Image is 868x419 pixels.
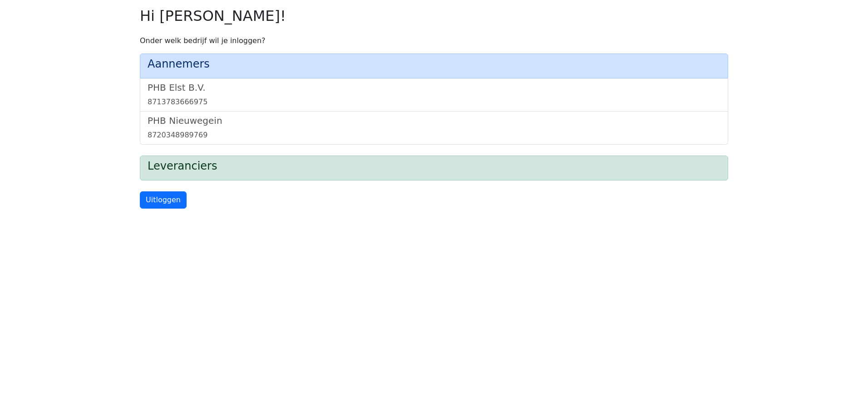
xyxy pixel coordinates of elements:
[148,130,720,141] div: 8720348989769
[148,115,720,141] a: PHB Nieuwegein8720348989769
[148,160,720,173] h4: Leveranciers
[148,97,720,107] div: 8713783666975
[148,115,720,126] h5: PHB Nieuwegein
[140,35,728,46] p: Onder welk bedrijf wil je inloggen?
[148,82,720,107] a: PHB Elst B.V.8713783666975
[140,7,728,24] h2: Hi [PERSON_NAME]!
[140,191,187,209] a: Uitloggen
[148,58,720,71] h4: Aannemers
[148,82,720,93] h5: PHB Elst B.V.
